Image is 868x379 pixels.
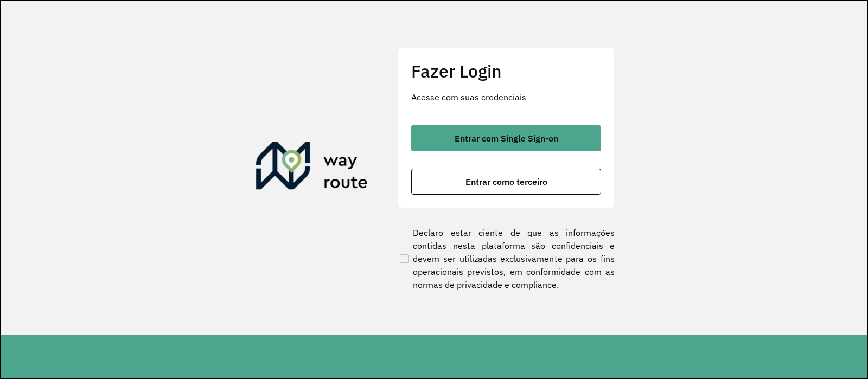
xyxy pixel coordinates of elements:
[455,134,558,143] span: Entrar com Single Sign-on
[411,125,601,151] button: button
[465,177,547,186] span: Entrar como terceiro
[411,91,601,104] p: Acesse com suas credenciais
[256,142,368,194] img: Roteirizador AmbevTech
[398,226,615,291] label: Declaro estar ciente de que as informações contidas nesta plataforma são confidenciais e devem se...
[411,61,601,81] h2: Fazer Login
[411,169,601,195] button: button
